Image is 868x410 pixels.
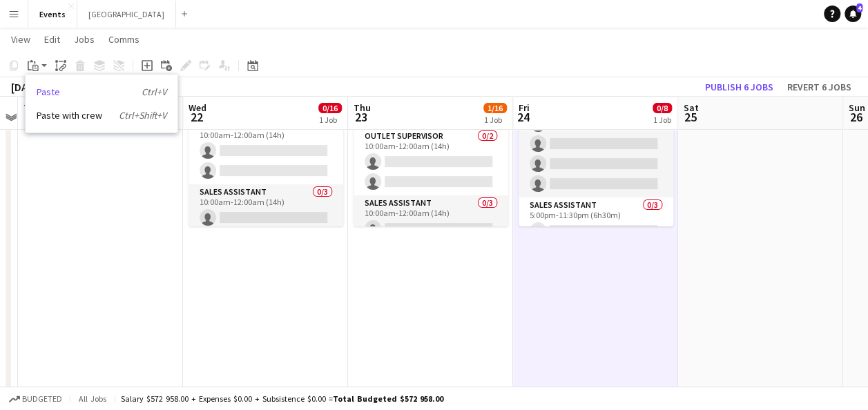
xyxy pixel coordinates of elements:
a: Jobs [68,30,100,48]
button: Events [28,1,77,28]
a: Edit [39,30,66,48]
span: 1/16 [483,103,507,113]
span: Sat [684,101,699,114]
a: Paste [37,86,166,98]
i: Ctrl+Shift+V [119,109,166,121]
span: Jobs [74,33,95,46]
div: [DATE] [11,80,43,94]
span: Fri [519,101,530,114]
div: 1 Job [319,115,341,125]
button: Publish 6 jobs [700,78,779,96]
span: Comms [108,33,139,46]
span: 22 [186,109,206,125]
span: 26 [847,109,865,125]
div: 1 Job [653,115,671,125]
app-card-role: Outlet Supervisor0/210:00am-12:00am (14h) [354,128,508,195]
span: 23 [351,109,371,125]
div: 1 Job [484,115,506,125]
app-card-role: Sales Assistant0/35:00pm-11:30pm (6h30m) [519,197,673,284]
i: Ctrl+V [142,86,166,98]
span: 0/16 [318,103,342,113]
a: 4 [845,6,861,22]
span: All jobs [76,393,109,404]
span: Tue [23,101,39,114]
button: [GEOGRAPHIC_DATA] [77,1,176,28]
app-card-role: Sales Assistant0/53:30pm-11:30pm (8h) [519,70,673,197]
a: View [6,30,36,48]
app-card-role: Sales Assistant0/310:00am-12:00am (14h) [189,184,343,271]
span: Edit [44,33,60,46]
span: Wed [189,101,206,114]
button: Revert 6 jobs [782,78,857,96]
app-card-role: Sales Assistant0/310:00am-12:00am (14h) [354,195,508,282]
a: Comms [103,30,145,48]
span: Budgeted [22,394,62,404]
app-card-role: Outlet Supervisor0/210:00am-12:00am (14h) [189,117,343,184]
span: View [11,33,30,46]
button: Budgeted [7,391,64,407]
span: 21 [21,109,39,125]
span: 0/8 [653,103,672,113]
span: 24 [517,109,530,125]
span: Thu [354,101,371,114]
span: Total Budgeted $572 958.00 [333,393,443,404]
span: 25 [682,109,699,125]
span: Sun [849,101,865,114]
span: 4 [856,3,862,12]
a: Paste with crew [37,109,166,121]
div: Salary $572 958.00 + Expenses $0.00 + Subsistence $0.00 = [121,393,443,404]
